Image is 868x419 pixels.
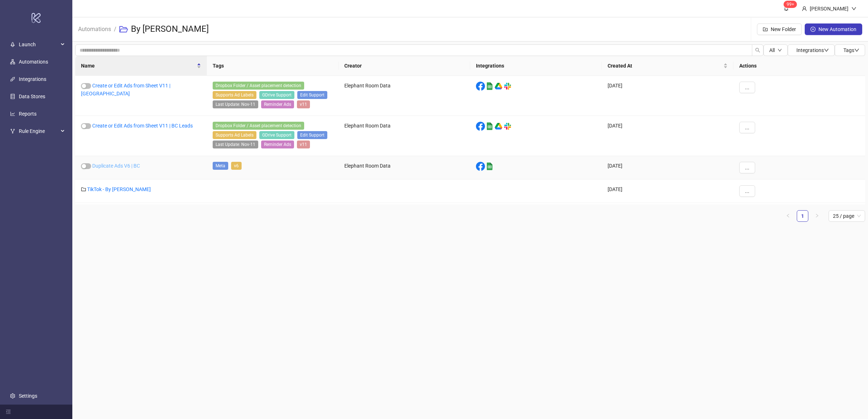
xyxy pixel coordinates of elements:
[797,210,808,222] li: 1
[854,48,859,53] span: down
[213,141,258,148] span: Last Update: Nov-11
[739,122,755,133] button: ...
[745,165,749,170] span: ...
[207,56,339,76] th: Tags
[6,409,11,414] span: menu-fold
[81,62,195,70] span: Name
[81,187,86,192] span: folder
[829,210,865,222] div: Page Size
[297,141,310,148] span: v11
[470,56,602,76] th: Integrations
[755,48,760,53] span: search
[92,123,193,129] a: Create or Edit Ads from Sheet V11 | BC Leads
[213,122,304,130] span: Dropbox Folder / Asset placement detection
[297,91,327,99] span: Edit Support
[802,6,807,11] span: user
[602,116,733,156] div: [DATE]
[739,82,755,93] button: ...
[92,163,140,169] a: Duplicate Ads V6 | BC
[81,83,170,96] a: Create or Edit Ads from Sheet V11 | [GEOGRAPHIC_DATA]
[788,44,835,56] button: Integrationsdown
[833,211,861,221] span: 25 / page
[807,5,851,13] div: [PERSON_NAME]
[131,23,209,35] h3: By [PERSON_NAME]
[19,124,59,138] span: Rule Engine
[763,44,788,56] button: Alldown
[739,185,755,197] button: ...
[769,47,775,53] span: All
[797,211,808,221] a: 1
[259,91,294,99] span: GDrive Support
[835,44,865,56] button: Tagsdown
[213,131,256,139] span: Supports Ad Labels
[259,131,294,139] span: GDrive Support
[745,125,749,130] span: ...
[602,180,733,203] div: [DATE]
[19,94,45,99] a: Data Stores
[231,162,242,170] span: v6
[796,47,829,53] span: Integrations
[818,26,856,32] span: New Automation
[339,116,470,156] div: Elephant Room Data
[114,18,116,41] li: /
[778,48,782,52] span: down
[213,162,228,170] span: Meta
[784,1,797,8] sup: 1776
[786,213,790,218] span: left
[771,26,796,32] span: New Folder
[815,213,819,218] span: right
[19,76,46,82] a: Integrations
[19,59,48,65] a: Automations
[745,188,749,194] span: ...
[811,210,823,222] button: right
[19,111,37,117] a: Reports
[339,56,470,76] th: Creator
[19,393,37,399] a: Settings
[339,156,470,180] div: Elephant Room Data
[261,100,294,108] span: Reminder Ads
[602,156,733,180] div: [DATE]
[213,100,258,108] span: Last Update: Nov-11
[782,210,794,222] button: left
[784,6,789,11] span: bell
[213,82,304,90] span: Dropbox Folder / Asset placement detection
[297,100,310,108] span: v11
[745,85,749,90] span: ...
[602,76,733,116] div: [DATE]
[75,56,207,76] th: Name
[757,23,802,35] button: New Folder
[77,25,112,33] a: Automations
[810,27,816,32] span: plus-circle
[843,47,859,53] span: Tags
[297,131,327,139] span: Edit Support
[261,141,294,148] span: Reminder Ads
[213,91,256,99] span: Supports Ad Labels
[851,6,856,11] span: down
[782,210,794,222] li: Previous Page
[824,48,829,53] span: down
[811,210,823,222] li: Next Page
[87,186,151,192] a: TikTok - By [PERSON_NAME]
[733,56,865,76] th: Actions
[19,37,59,52] span: Launch
[119,25,128,34] span: folder-open
[10,42,15,47] span: rocket
[602,56,733,76] th: Created At
[339,76,470,116] div: Elephant Room Data
[805,23,862,35] button: New Automation
[608,62,722,70] span: Created At
[763,27,768,32] span: folder-add
[739,162,755,173] button: ...
[10,129,15,134] span: fork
